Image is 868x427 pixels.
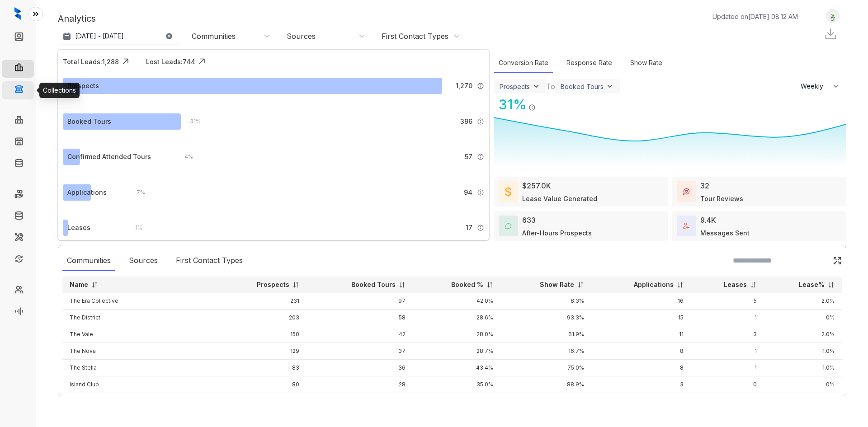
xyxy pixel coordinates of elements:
p: Booked % [451,280,483,289]
img: ViewFilterArrow [532,82,541,91]
td: 3 [691,326,764,343]
p: Name [70,280,88,289]
div: Lease Value Generated [522,194,597,203]
img: sorting [750,282,757,288]
td: 28 [307,376,413,393]
img: Info [477,224,484,231]
td: 5 [691,293,764,310]
div: To [546,81,555,92]
li: Leads [2,29,34,47]
td: The Nova [62,343,218,360]
div: Total Leads: 1,288 [63,57,119,66]
div: Communities [192,31,236,41]
div: 7 % [127,188,145,197]
img: Info [477,189,484,196]
td: 58 [307,310,413,326]
td: 4 [591,393,691,410]
td: 83 [218,360,307,376]
img: Info [477,82,484,89]
td: 35.0% [413,376,500,393]
div: Booked Tours [561,83,604,90]
li: Units [2,134,34,152]
td: 129 [218,343,307,360]
div: 9.4K [700,215,716,225]
div: 31 % [494,94,527,115]
td: The Vale [62,326,218,343]
td: 15 [591,310,691,326]
li: Collections [2,81,34,99]
td: The Era Collective [62,293,218,310]
div: Sources [124,250,162,271]
td: 0% [764,376,842,393]
img: sorting [292,282,299,288]
td: 11 [307,393,413,410]
span: Weekly [801,82,828,91]
td: 8.3% [500,293,591,310]
div: Conversion Rate [494,53,553,73]
p: Analytics [58,12,96,25]
img: Info [477,118,484,125]
div: Applications [67,188,107,197]
li: Rent Collections [2,186,34,204]
td: 0 [691,376,764,393]
div: Leases [67,223,90,233]
img: Info [477,153,484,160]
td: 75.0% [500,360,591,376]
li: Communities [2,112,34,130]
div: Lost Leads: 744 [146,57,195,66]
td: 8 [591,343,691,360]
td: 93.3% [500,310,591,326]
li: Leasing [2,60,34,78]
span: 17 [466,223,472,233]
td: 1 [691,310,764,326]
div: Sources [287,31,316,41]
img: sorting [399,282,406,288]
div: 633 [522,215,536,225]
td: 42 [307,326,413,343]
p: Leases [724,280,747,289]
img: TotalFum [683,223,689,229]
li: Move Outs [2,208,34,226]
li: Renewals [2,251,34,269]
td: 100% [500,393,591,410]
td: The Stella [62,360,218,376]
div: Tour Reviews [700,194,743,203]
div: Confirmed Attended Tours [67,152,151,162]
p: Updated on [DATE] 08:12 AM [712,12,798,21]
img: Click Icon [119,55,132,68]
img: AfterHoursConversations [505,223,511,230]
div: 4 % [175,152,193,162]
td: 69 [218,393,307,410]
div: Booked Tours [67,117,111,127]
li: Knowledge [2,155,34,174]
img: Info [528,104,536,111]
span: 57 [465,152,472,162]
td: 97 [307,293,413,310]
td: 11 [591,326,691,343]
td: 231 [218,293,307,310]
img: LeaseValue [505,186,511,197]
img: UserAvatar [826,11,839,21]
td: 1.0% [764,343,842,360]
img: sorting [828,282,835,288]
td: 88.9% [500,376,591,393]
div: 31 % [181,117,201,127]
span: 94 [464,188,472,197]
button: [DATE] - [DATE] [58,28,180,44]
img: sorting [486,282,493,288]
div: Prospects [500,83,530,90]
td: 28.7% [413,343,500,360]
li: Team [2,282,34,300]
td: 2.0% [764,326,842,343]
img: TourReviews [683,188,689,195]
img: Click Icon [195,55,209,68]
img: sorting [677,282,684,288]
td: 80 [218,376,307,393]
div: Show Rate [626,53,667,73]
span: 1,270 [456,81,472,91]
p: Applications [634,280,674,289]
button: Weekly [795,78,846,94]
td: 2.0% [764,293,842,310]
div: Communities [62,250,115,271]
div: $257.0K [522,180,551,191]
